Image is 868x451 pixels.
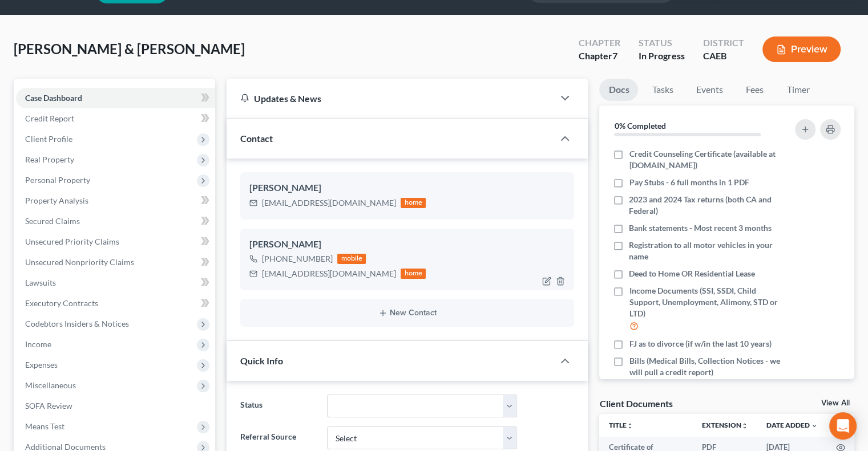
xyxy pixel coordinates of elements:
[811,422,818,429] i: expand_more
[626,422,633,429] i: unfold_more
[762,36,841,62] button: Preview
[703,36,744,50] div: District
[25,196,88,205] span: Property Analysis
[821,399,850,407] a: View All
[240,133,273,144] span: Contact
[629,222,772,234] span: Bank statements - Most recent 3 months
[240,355,283,366] span: Quick Info
[16,396,215,416] a: SOFA Review
[629,177,749,188] span: Pay Stubs - 6 full months in 1 PDF
[25,134,72,144] span: Client Profile
[25,175,90,185] span: Personal Property
[249,238,565,251] div: [PERSON_NAME]
[629,268,755,279] span: Deed to Home OR Residential Lease
[235,395,321,417] label: Status
[829,412,857,440] div: Open Intercom Messenger
[736,79,773,101] a: Fees
[14,40,245,57] span: [PERSON_NAME] & [PERSON_NAME]
[629,355,781,378] span: Bills (Medical Bills, Collection Notices - we will pull a credit report)
[25,380,76,390] span: Miscellaneous
[687,79,732,101] a: Events
[629,239,781,262] span: Registration to all motor vehicles in your name
[249,308,565,318] button: New Contact
[240,92,540,104] div: Updates & News
[25,93,82,103] span: Case Dashboard
[702,421,748,429] a: Extensionunfold_more
[25,278,56,287] span: Lawsuits
[599,79,638,101] a: Docs
[25,237,119,246] span: Unsecured Priority Claims
[25,421,64,431] span: Means Test
[25,113,74,123] span: Credit Report
[235,426,321,449] label: Referral Source
[612,50,617,61] span: 7
[16,108,215,129] a: Credit Report
[262,197,396,209] div: [EMAIL_ADDRESS][DOMAIN_NAME]
[262,253,333,265] div: [PHONE_NUMBER]
[579,50,620,63] div: Chapter
[401,198,426,208] div: home
[703,50,744,63] div: CAEB
[16,190,215,211] a: Property Analysis
[639,36,685,50] div: Status
[16,88,215,108] a: Case Dashboard
[629,194,781,217] span: 2023 and 2024 Tax returns (both CA and Federal)
[25,319,129,328] span: Codebtors Insiders & Notices
[25,155,74,164] span: Real Property
[777,79,818,101] a: Timer
[16,211,215,231] a: Secured Claims
[16,231,215,252] a: Unsecured Priority Claims
[629,285,781,319] span: Income Documents (SSI, SSDI, Child Support, Unemployment, Alimony, STD or LTD)
[599,397,672,409] div: Client Documents
[25,216,80,226] span: Secured Claims
[25,298,98,308] span: Executory Contracts
[25,339,51,349] span: Income
[25,401,72,411] span: SOFA Review
[401,269,426,279] div: home
[639,50,685,63] div: In Progress
[608,421,633,429] a: Titleunfold_more
[25,360,58,369] span: Expenses
[629,148,781,171] span: Credit Counseling Certificate (available at [DOMAIN_NAME])
[629,338,771,350] span: FJ as to divorce (if w/in the last 10 years)
[262,268,396,279] div: [EMAIL_ADDRESS][DOMAIN_NAME]
[614,121,665,131] strong: 0% Completed
[643,79,682,101] a: Tasks
[16,252,215,273] a: Unsecured Nonpriority Claims
[579,36,620,50] div: Chapter
[766,421,818,429] a: Date Added expand_more
[16,273,215,293] a: Lawsuits
[337,254,366,264] div: mobile
[25,257,134,267] span: Unsecured Nonpriority Claims
[741,422,748,429] i: unfold_more
[16,293,215,314] a: Executory Contracts
[249,181,565,195] div: [PERSON_NAME]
